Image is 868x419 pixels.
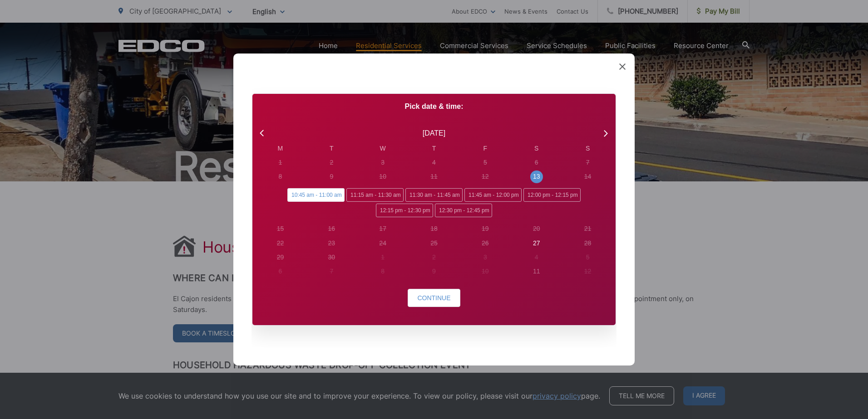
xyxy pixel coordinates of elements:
div: 9 [330,172,333,181]
div: 22 [277,239,284,248]
div: 11 [533,267,540,276]
span: 11:30 am - 11:45 am [405,188,463,202]
span: 11:15 am - 11:30 am [346,188,404,202]
div: 13 [533,172,540,181]
span: Continue [417,294,450,302]
div: 18 [430,224,438,234]
div: 21 [584,224,592,234]
div: 25 [430,239,438,248]
span: 11:45 am - 12:00 pm [464,188,522,202]
div: 9 [432,267,436,276]
div: 11 [430,172,438,181]
div: 8 [279,172,282,181]
div: T [306,144,357,153]
div: 24 [379,239,386,248]
span: 12:15 pm - 12:30 pm [376,204,433,217]
div: 7 [586,158,590,167]
span: 12:30 pm - 12:45 pm [435,204,492,217]
div: 12 [482,172,489,181]
div: 2 [330,158,333,167]
div: 10 [379,172,386,181]
div: 16 [328,224,335,234]
p: Pick date & time: [252,101,616,112]
div: M [255,144,306,153]
div: S [562,144,613,153]
div: 3 [483,253,487,262]
div: 2 [432,253,436,262]
div: 29 [277,253,284,262]
div: 17 [379,224,386,234]
div: 1 [381,253,385,262]
div: 27 [533,239,540,248]
span: 12:00 pm - 12:15 pm [523,188,581,202]
div: 23 [328,239,335,248]
div: 4 [535,253,538,262]
div: S [511,144,562,153]
div: T [409,144,460,153]
div: 19 [482,224,489,234]
button: Continue [408,289,460,307]
div: F [459,144,511,153]
div: 1 [279,158,282,167]
div: 4 [432,158,436,167]
div: 14 [584,172,592,181]
div: 6 [535,158,538,167]
div: 7 [330,267,333,276]
div: 30 [328,253,335,262]
div: 5 [586,253,590,262]
div: [DATE] [423,128,445,139]
div: 15 [277,224,284,234]
span: 10:45 am - 11:00 am [287,188,345,202]
div: 8 [381,267,385,276]
div: 5 [483,158,487,167]
div: 10 [482,267,489,276]
div: 12 [584,267,592,276]
div: 6 [279,267,282,276]
div: 26 [482,239,489,248]
div: W [357,144,409,153]
div: 28 [584,239,592,248]
div: 20 [533,224,540,234]
div: 3 [381,158,385,167]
